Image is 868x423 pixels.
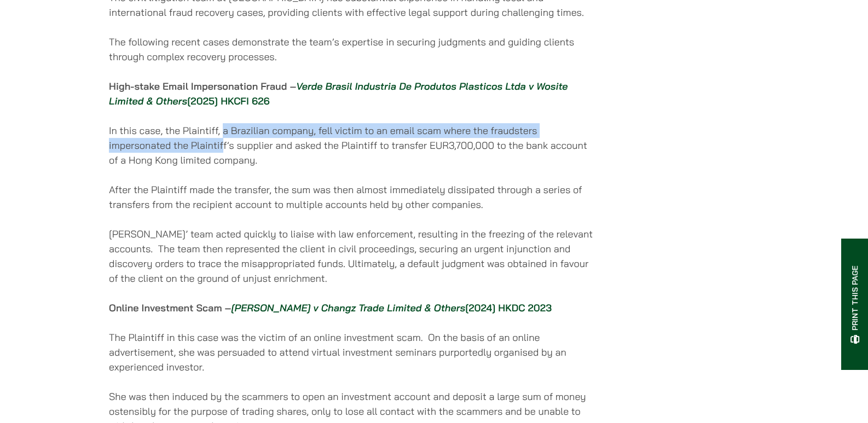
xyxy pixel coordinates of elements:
[109,80,568,107] a: Verde Brasil Industria De Produtos Plasticos Ltda v Wosite Limited & Others[2025] HKCFI 626
[109,123,597,167] p: In this case, the Plaintiff, a Brazilian company, fell victim to an email scam where the fraudste...
[109,34,597,64] p: The following recent cases demonstrate the team’s expertise in securing judgments and guiding cli...
[109,80,568,107] em: Verde Brasil Industria De Produtos Plasticos Ltda v Wosite Limited & Others
[109,80,568,107] strong: High-stake Email Impersonation Fraud –
[109,302,552,314] strong: Online Investment Scam –
[109,182,597,212] p: After the Plaintiff made the transfer, the sum was then almost immediately dissipated through a s...
[109,330,597,374] p: The Plaintiff in this case was the victim of an online investment scam. On the basis of an online...
[231,302,552,314] a: [PERSON_NAME] v Changz Trade Limited & Others[2024] HKDC 2023
[109,227,597,286] p: [PERSON_NAME]’ team acted quickly to liaise with law enforcement, resulting in the freezing of th...
[231,302,465,314] em: [PERSON_NAME] v Changz Trade Limited & Others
